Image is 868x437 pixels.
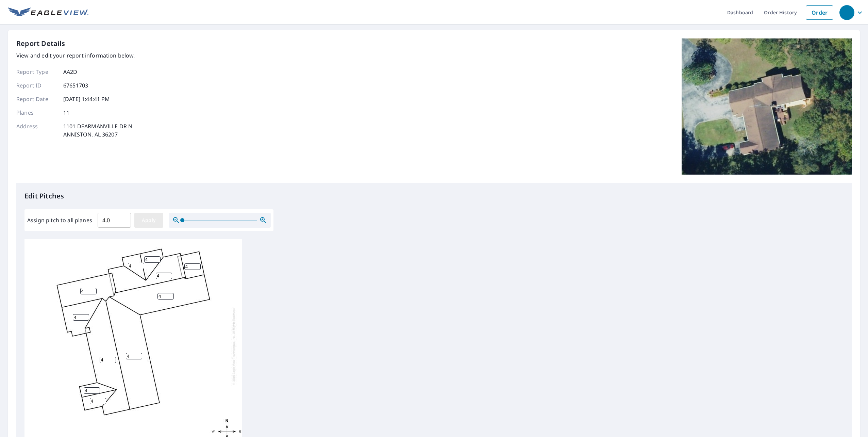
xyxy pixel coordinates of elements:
p: Report Type [16,68,57,76]
p: Report ID [16,81,57,90]
span: Apply [140,216,158,225]
img: EV Logo [8,7,88,18]
button: Apply [134,213,163,228]
p: Edit Pitches [24,191,844,201]
label: Assign pitch to all planes [27,216,92,224]
p: AA2D [63,68,78,76]
p: Report Details [16,38,65,49]
a: Order [806,5,833,20]
p: Planes [16,109,57,117]
p: 11 [63,109,69,117]
img: Top image [682,38,852,175]
p: Report Date [16,95,57,103]
p: View and edit your report information below. [16,51,135,60]
p: Address [16,122,57,139]
p: 1101 DEARMANVILLE DR N ANNISTON, AL 36207 [63,122,132,139]
p: [DATE] 1:44:41 PM [63,95,110,103]
p: 67651703 [63,81,88,90]
input: 00.0 [98,211,131,230]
